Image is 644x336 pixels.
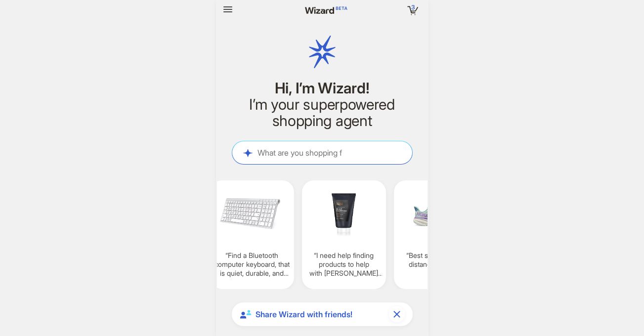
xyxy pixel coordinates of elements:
q: I need help finding products to help with [PERSON_NAME] management [306,251,382,278]
div: Share Wizard with friends! [232,302,413,326]
div: Best shoe for long distance running [394,180,478,289]
img: Find%20a%20Bluetooth%20computer%20keyboard_%20that%20is%20quiet_%20durable_%20and%20has%20long%20... [214,186,290,243]
div: Find a Bluetooth computer keyboard, that is quiet, durable, and has long battery life [210,180,294,289]
img: I%20need%20help%20finding%20products%20to%20help%20with%20beard%20management-3f522821.png [306,186,382,243]
q: Best shoe for long distance running [398,251,474,269]
span: 3 [411,3,415,11]
h1: Hi, I’m Wizard! [232,80,413,96]
q: Find a Bluetooth computer keyboard, that is quiet, durable, and has long battery life [214,251,290,278]
span: Share Wizard with friends! [256,309,385,320]
div: I need help finding products to help with [PERSON_NAME] management [302,180,386,289]
h2: I’m your superpowered shopping agent [232,96,413,129]
img: Best%20shoe%20for%20long%20distance%20running-fb89a0c4.png [398,186,474,243]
